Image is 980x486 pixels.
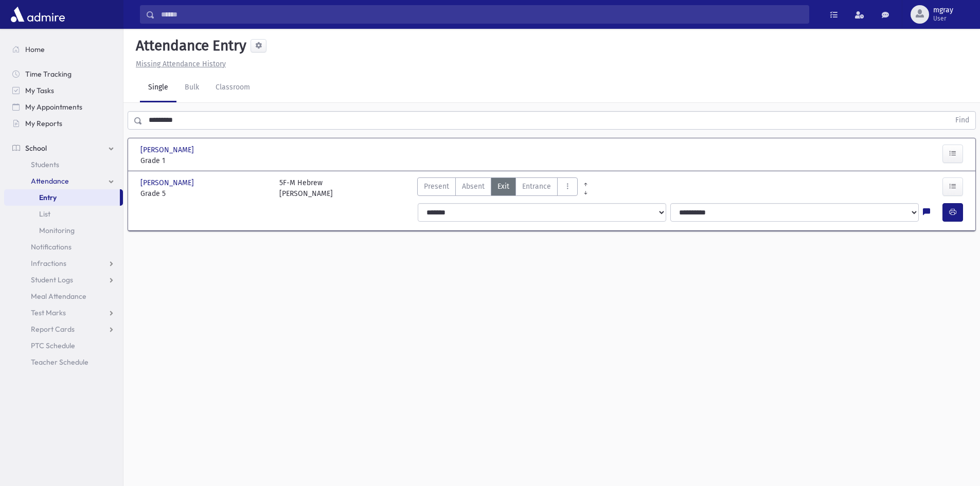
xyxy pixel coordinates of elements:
span: [PERSON_NAME] [140,177,196,188]
a: Time Tracking [4,66,123,82]
span: Exit [497,181,509,192]
span: [PERSON_NAME] [140,145,196,155]
span: Student Logs [31,275,73,284]
a: Students [4,156,123,173]
a: Report Cards [4,321,123,337]
div: AttTypes [417,177,578,199]
a: Attendance [4,173,123,189]
a: Teacher Schedule [4,354,123,370]
a: Notifications [4,239,123,255]
a: PTC Schedule [4,337,123,354]
input: Search [155,5,809,24]
a: List [4,206,123,222]
span: Report Cards [31,325,75,334]
span: Grade 1 [140,155,269,166]
span: Attendance [31,176,69,186]
span: List [39,209,50,219]
span: User [933,14,953,23]
button: Find [949,112,975,129]
u: Missing Attendance History [136,60,226,68]
span: Monitoring [39,226,75,235]
span: Teacher Schedule [31,357,88,367]
span: My Reports [25,119,62,128]
div: 5F-M Hebrew [PERSON_NAME] [279,177,333,199]
a: My Reports [4,115,123,132]
span: Notifications [31,242,72,251]
span: Students [31,160,59,169]
a: My Tasks [4,82,123,99]
a: Test Marks [4,304,123,321]
span: Entry [39,193,57,202]
a: Bulk [176,74,207,102]
a: Entry [4,189,120,206]
span: Present [424,181,449,192]
a: Monitoring [4,222,123,239]
span: My Appointments [25,102,82,112]
span: Absent [462,181,485,192]
h5: Attendance Entry [132,37,246,55]
a: Infractions [4,255,123,272]
span: Infractions [31,259,66,268]
span: mgray [933,6,953,14]
a: Classroom [207,74,258,102]
a: Home [4,41,123,58]
a: Meal Attendance [4,288,123,304]
span: Grade 5 [140,188,269,199]
span: Entrance [522,181,551,192]
span: My Tasks [25,86,54,95]
span: School [25,143,47,153]
span: Test Marks [31,308,66,317]
a: Missing Attendance History [132,60,226,68]
a: My Appointments [4,99,123,115]
span: Time Tracking [25,69,72,79]
span: PTC Schedule [31,341,75,350]
span: Meal Attendance [31,292,86,301]
a: School [4,140,123,156]
img: AdmirePro [8,4,67,25]
span: Home [25,45,45,54]
a: Single [140,74,176,102]
a: Student Logs [4,272,123,288]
